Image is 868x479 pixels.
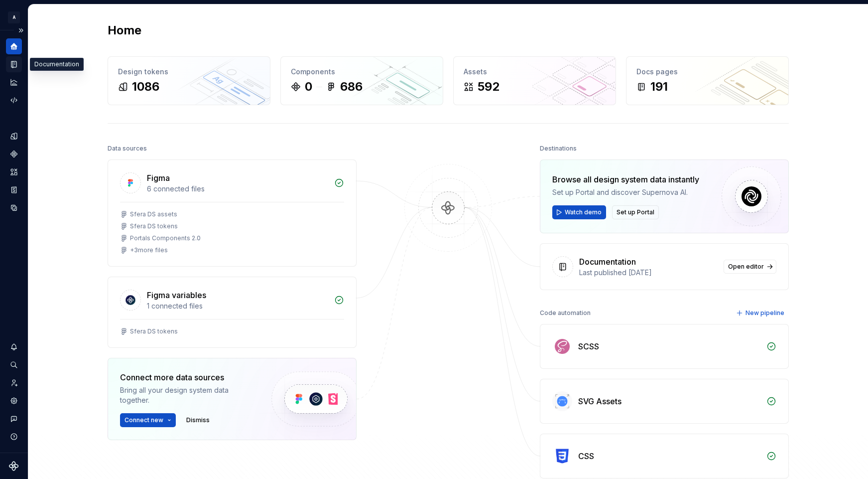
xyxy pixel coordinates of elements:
[120,413,176,427] button: Connect new
[9,461,19,471] svg: Supernova Logo
[6,411,22,427] button: Contact support
[6,200,22,216] a: Data sources
[182,413,214,427] button: Dismiss
[724,260,776,274] a: Open editor
[186,416,210,424] span: Dismiss
[108,22,141,38] h2: Home
[132,79,159,95] div: 1086
[579,256,636,268] div: Documentation
[108,56,270,105] a: Design tokens1086
[147,301,328,311] div: 1 connected files
[650,79,668,95] div: 191
[579,268,718,278] div: Last published [DATE]
[6,357,22,373] button: Search ⌘K
[612,205,659,219] button: Set up Portal
[636,67,778,77] div: Docs pages
[120,371,254,383] div: Connect more data sources
[453,56,616,105] a: Assets592
[578,395,621,407] div: SVG Assets
[552,205,606,219] button: Watch demo
[464,67,606,77] div: Assets
[118,67,260,77] div: Design tokens
[6,56,22,72] a: Documentation
[305,79,312,95] div: 0
[6,393,22,409] a: Settings
[6,92,22,108] a: Code automation
[745,309,784,317] span: New pipeline
[552,187,699,197] div: Set up Portal and discover Supernova AI.
[147,289,206,301] div: Figma variables
[728,263,764,271] span: Open editor
[578,450,594,462] div: CSS
[130,327,178,335] div: Sfera DS tokens
[8,11,20,23] div: A
[130,222,178,230] div: Sfera DS tokens
[108,277,357,348] a: Figma variables1 connected filesSfera DS tokens
[565,208,602,216] span: Watch demo
[733,306,789,320] button: New pipeline
[6,128,22,144] a: Design tokens
[6,182,22,198] a: Storybook stories
[626,56,789,105] a: Docs pages191
[540,306,591,320] div: Code automation
[147,184,328,194] div: 6 connected files
[478,79,499,95] div: 592
[6,339,22,355] button: Notifications
[120,385,254,405] div: Bring all your design system data together.
[578,340,599,352] div: SCSS
[147,172,170,184] div: Figma
[6,74,22,90] a: Analytics
[6,375,22,391] a: Invite team
[14,23,28,37] button: Expand sidebar
[130,234,201,242] div: Portals Components 2.0
[552,173,699,185] div: Browse all design system data instantly
[291,67,433,77] div: Components
[124,416,163,424] span: Connect new
[617,208,654,216] span: Set up Portal
[6,38,22,54] a: Home
[30,58,84,71] div: Documentation
[6,164,22,180] a: Assets
[540,142,577,156] div: Destinations
[130,246,168,254] div: + 3 more files
[130,210,177,218] div: Sfera DS assets
[340,79,363,95] div: 686
[2,6,26,28] button: A
[280,56,443,105] a: Components0686
[108,142,147,156] div: Data sources
[6,146,22,162] a: Components
[108,160,357,267] a: Figma6 connected filesSfera DS assetsSfera DS tokensPortals Components 2.0+3more files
